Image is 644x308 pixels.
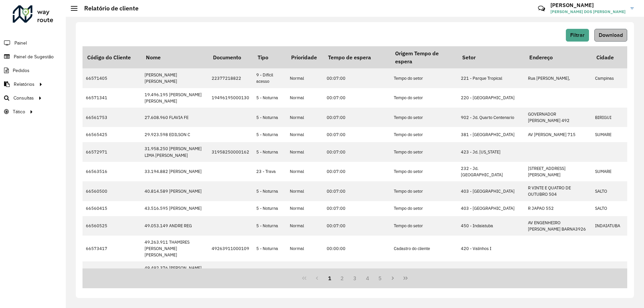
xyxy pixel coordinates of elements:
[83,68,141,88] td: 66571405
[253,68,286,88] td: 9 - Difícil acesso
[348,272,361,285] button: 3
[83,88,141,108] td: 66571341
[83,142,141,162] td: 66572971
[458,142,525,162] td: 423 - Jd. [US_STATE]
[286,142,323,162] td: Normal
[83,201,141,216] td: 66560415
[83,127,141,142] td: 66565425
[141,46,208,68] th: Nome
[253,46,286,68] th: Tipo
[286,181,323,201] td: Normal
[14,40,27,47] span: Painel
[253,201,286,216] td: 5 - Noturna
[253,261,286,281] td: 5 - Noturna
[323,88,390,108] td: 00:07:00
[525,127,592,142] td: AV [PERSON_NAME] 715
[323,236,390,262] td: 00:00:00
[594,29,627,42] button: Download
[323,272,336,285] button: 1
[525,181,592,201] td: R VINTE E QUATRO DE OUTUBRO 504
[458,181,525,201] td: 403 - [GEOGRAPHIC_DATA]
[323,201,390,216] td: 00:07:00
[286,68,323,88] td: Normal
[286,127,323,142] td: Normal
[141,108,208,127] td: 27.608.960 FLAVIA FE
[141,261,208,281] td: 49.492.376 [PERSON_NAME] CO
[323,127,390,142] td: 00:07:00
[386,272,399,285] button: Next Page
[141,216,208,236] td: 49.053.149 ANDRE REG
[323,162,390,181] td: 00:07:00
[323,46,390,68] th: Tempo de espera
[525,162,592,181] td: [STREET_ADDRESS][PERSON_NAME]
[323,108,390,127] td: 00:07:00
[458,108,525,127] td: 902 - Jd. Quarto Centenario
[323,261,390,281] td: 00:07:00
[286,46,323,68] th: Prioridade
[525,261,592,281] td: R SACRAMENTO 30
[141,127,208,142] td: 29.923.598 EDILSON C
[253,236,286,262] td: 5 - Noturna
[570,32,585,38] span: Filtrar
[390,108,458,127] td: Tempo do setor
[286,261,323,281] td: Normal
[286,88,323,108] td: Normal
[390,216,458,236] td: Tempo do setor
[208,142,253,162] td: 31958250000162
[458,46,525,68] th: Setor
[525,216,592,236] td: AV ENGENHEIRO [PERSON_NAME] BARNA3926
[390,162,458,181] td: Tempo do setor
[253,162,286,181] td: 23 - Trava
[458,201,525,216] td: 403 - [GEOGRAPHIC_DATA]
[458,127,525,142] td: 381 - [GEOGRAPHIC_DATA]
[390,88,458,108] td: Tempo do setor
[77,5,139,12] h2: Relatório de cliente
[286,201,323,216] td: Normal
[458,68,525,88] td: 221 - Parque Tropical
[361,272,374,285] button: 4
[13,67,30,74] span: Pedidos
[208,46,253,68] th: Documento
[141,236,208,262] td: 49.263.911 THAMIRES [PERSON_NAME] [PERSON_NAME]
[83,236,141,262] td: 66573417
[323,68,390,88] td: 00:07:00
[208,236,253,262] td: 49263911000109
[550,9,626,15] span: [PERSON_NAME] DOS [PERSON_NAME]
[525,68,592,88] td: Rua [PERSON_NAME],
[83,162,141,181] td: 66563516
[141,162,208,181] td: 33.194.882 [PERSON_NAME]
[83,261,141,281] td: 66564011
[390,142,458,162] td: Tempo do setor
[390,127,458,142] td: Tempo do setor
[390,46,458,68] th: Origem Tempo de espera
[550,2,626,8] h3: [PERSON_NAME]
[534,1,549,16] a: Contato Rápido
[253,127,286,142] td: 5 - Noturna
[286,216,323,236] td: Normal
[336,272,348,285] button: 2
[83,108,141,127] td: 66561753
[599,32,623,38] span: Download
[141,142,208,162] td: 31.958.250 [PERSON_NAME] LIMA [PERSON_NAME]
[208,88,253,108] td: 19496195000130
[141,181,208,201] td: 40.814.589 [PERSON_NAME]
[390,261,458,281] td: Tempo do setor
[253,181,286,201] td: 5 - Noturna
[253,142,286,162] td: 5 - Noturna
[374,272,387,285] button: 5
[13,95,34,102] span: Consultas
[141,68,208,88] td: [PERSON_NAME] [PERSON_NAME]
[14,81,35,88] span: Relatórios
[14,53,54,60] span: Painel de Sugestão
[13,108,25,115] span: Tático
[566,29,589,42] button: Filtrar
[390,68,458,88] td: Tempo do setor
[525,46,592,68] th: Endereço
[253,88,286,108] td: 5 - Noturna
[390,236,458,262] td: Cadastro do cliente
[141,201,208,216] td: 43.516.595 [PERSON_NAME]
[253,108,286,127] td: 5 - Noturna
[83,216,141,236] td: 66560525
[83,46,141,68] th: Código do Cliente
[525,108,592,127] td: GOVERNADOR [PERSON_NAME] 492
